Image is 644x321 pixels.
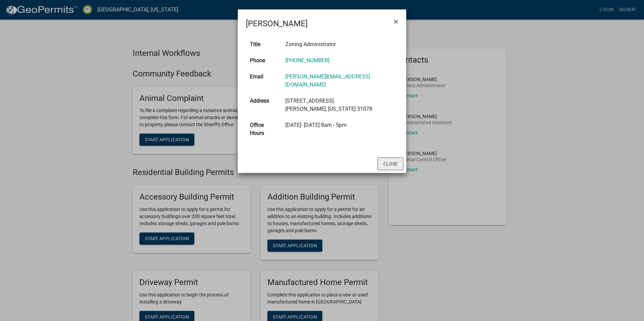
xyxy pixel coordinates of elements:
th: Phone [246,52,281,69]
button: Close [388,12,404,31]
h4: [PERSON_NAME] [246,17,308,30]
td: [STREET_ADDRESS] [PERSON_NAME], [US_STATE] 31078 [281,93,398,117]
th: Title [246,36,281,52]
th: Office Hours [246,117,281,141]
span: × [394,17,398,26]
td: Zoning Administrator [281,36,398,52]
button: Close [378,157,404,170]
th: Email [246,69,281,93]
a: [PHONE_NUMBER] [285,57,329,64]
a: [PERSON_NAME][EMAIL_ADDRESS][DOMAIN_NAME] [285,73,370,88]
div: [DATE]- [DATE] 8am - 5pm [285,121,394,129]
th: Address [246,93,281,117]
